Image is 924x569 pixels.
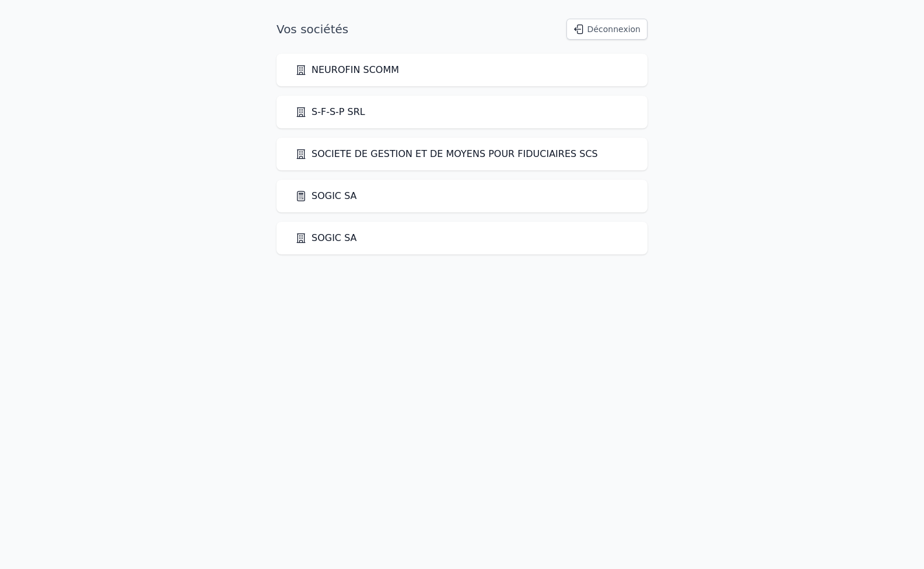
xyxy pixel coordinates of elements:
[295,105,365,119] a: S-F-S-P SRL
[295,231,357,245] a: SOGIC SA
[295,63,399,77] a: NEUROFIN SCOMM
[276,21,348,37] h1: Vos sociétés
[295,147,598,161] a: SOCIETE DE GESTION ET DE MOYENS POUR FIDUCIAIRES SCS
[566,19,647,40] button: Déconnexion
[295,189,357,203] a: SOGIC SA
